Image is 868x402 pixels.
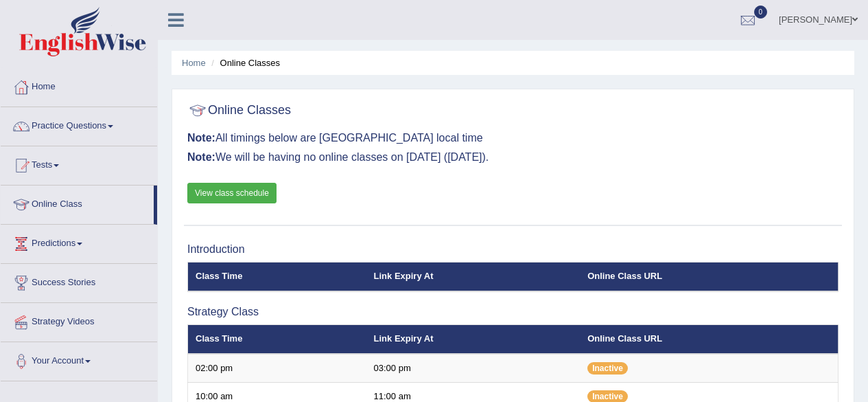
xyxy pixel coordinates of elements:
th: Online Class URL [580,325,838,354]
h3: Introduction [187,243,838,256]
a: Success Stories [1,264,157,298]
th: Online Class URL [580,263,838,291]
a: Tests [1,146,157,181]
a: Home [1,68,157,102]
a: View class schedule [187,183,277,203]
a: Practice Questions [1,107,157,142]
b: Note: [187,151,215,163]
b: Note: [187,132,215,144]
span: Inactive [587,362,628,375]
h3: We will be having no online classes on [DATE] ([DATE]). [187,151,838,164]
a: Online Class [1,186,154,220]
h3: Strategy Class [187,306,838,318]
th: Link Expiry At [366,325,580,354]
h2: Online Classes [187,100,291,121]
th: Class Time [188,263,366,291]
a: Home [182,58,206,68]
span: 0 [754,5,768,19]
td: 02:00 pm [188,354,366,383]
a: Strategy Videos [1,303,157,337]
a: Predictions [1,225,157,259]
li: Online Classes [208,56,280,69]
th: Class Time [188,325,366,354]
td: 03:00 pm [366,354,580,383]
a: Your Account [1,342,157,377]
th: Link Expiry At [366,263,580,291]
h3: All timings below are [GEOGRAPHIC_DATA] local time [187,132,838,144]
